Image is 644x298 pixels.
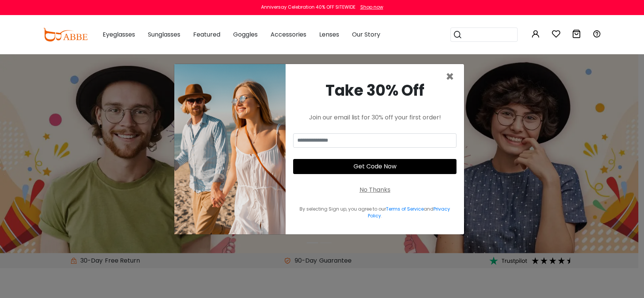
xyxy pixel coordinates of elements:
span: Sunglasses [148,30,180,39]
div: Join our email list for 30% off your first order! [293,113,456,122]
div: No Thanks [360,185,390,194]
div: Anniversay Celebration 40% OFF SITEWIDE [261,4,355,11]
span: Goggles [233,30,258,39]
img: abbeglasses.com [43,28,88,41]
span: Accessories [271,30,306,39]
button: Close [446,70,454,84]
div: By selecting Sign up, you agree to our and . [293,206,456,219]
span: Lenses [319,30,339,39]
button: Get Code Now [293,159,456,174]
span: Our Story [352,30,380,39]
span: Eyeglasses [103,30,135,39]
div: Shop now [360,4,383,11]
img: welcome [174,64,286,234]
a: Shop now [357,4,383,10]
span: × [446,67,454,86]
div: Take 30% Off [293,79,456,102]
span: Featured [193,30,220,39]
a: Privacy Policy [368,206,450,219]
a: Terms of Service [386,206,424,212]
